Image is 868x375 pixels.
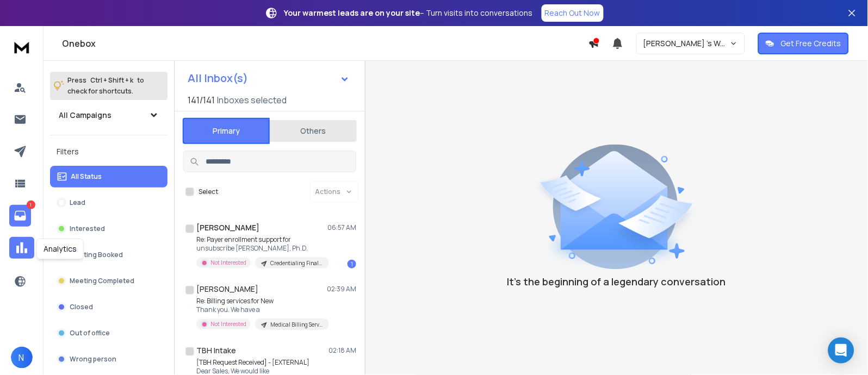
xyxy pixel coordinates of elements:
[188,73,248,84] h1: All Inbox(s)
[284,8,533,18] p: – Turn visits into conversations
[188,93,215,107] span: 141 / 141
[70,303,93,311] p: Closed
[27,201,35,209] p: 1
[70,224,105,233] p: Interested
[70,251,123,259] p: Meeting Booked
[542,4,604,22] a: Reach Out Now
[50,322,168,344] button: Out of office
[11,347,33,368] button: N
[270,119,357,143] button: Others
[70,329,110,337] p: Out of office
[179,67,358,89] button: All Inbox(s)
[327,285,356,293] p: 02:39 AM
[828,337,854,364] div: Open Intercom Messenger
[196,222,259,233] h1: [PERSON_NAME]
[89,74,135,86] span: Ctrl + Shift + k
[62,37,588,50] h1: Onebox
[71,172,102,181] p: All Status
[50,218,168,240] button: Interested
[50,192,168,214] button: Lead
[50,270,168,292] button: Meeting Completed
[328,346,356,355] p: 02:18 AM
[270,259,323,267] p: Credentialing Final Version (Mental Health)
[50,144,168,159] h3: Filters
[50,296,168,318] button: Closed
[781,38,841,49] p: Get Free Credits
[643,38,730,49] p: [PERSON_NAME] 's Workspace
[196,284,258,295] h1: [PERSON_NAME]
[67,75,144,97] p: Press to check for shortcuts.
[545,8,600,18] p: Reach Out Now
[758,33,849,54] button: Get Free Credits
[70,198,85,207] p: Lead
[210,259,246,267] p: Not Interested
[183,118,270,144] button: Primary
[196,305,327,314] p: Thank you. We have a
[11,37,33,57] img: logo
[210,320,246,328] p: Not Interested
[196,235,327,244] p: Re: Payer enrollment support for
[50,244,168,266] button: Meeting Booked
[199,187,218,196] label: Select
[348,260,356,268] div: 1
[284,8,420,18] strong: Your warmest leads are on your site
[196,358,327,367] p: [TBH Request Received] - [EXTERNAL]
[507,274,726,289] p: It’s the beginning of a legendary conversation
[196,345,236,356] h1: TBH Intake
[36,239,84,259] div: Analytics
[70,277,134,285] p: Meeting Completed
[59,110,111,121] h1: All Campaigns
[70,355,116,364] p: Wrong person
[196,244,327,253] p: unsubscribe [PERSON_NAME], Ph.D.
[50,166,168,187] button: All Status
[50,104,168,126] button: All Campaigns
[327,223,356,232] p: 06:57 AM
[217,93,287,107] h3: Inboxes selected
[50,348,168,370] button: Wrong person
[9,205,31,227] a: 1
[196,297,327,305] p: Re: Billing services for New
[270,321,323,329] p: Medical Billing Services (V2- Correct with Same ICP)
